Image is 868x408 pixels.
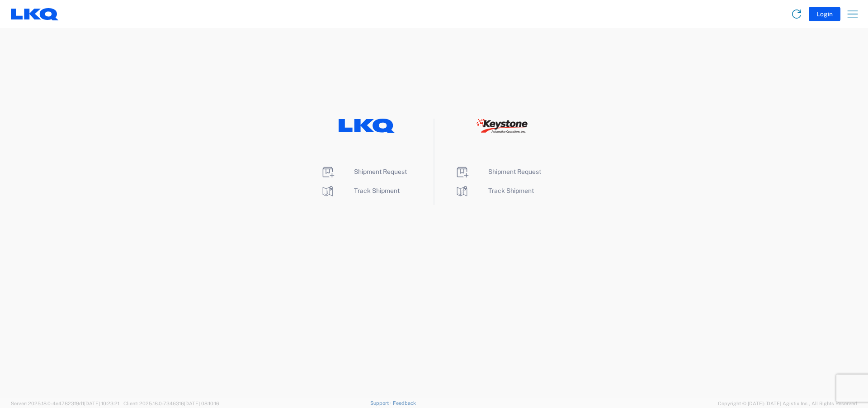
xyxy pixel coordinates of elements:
a: Shipment Request [321,168,407,175]
span: Shipment Request [488,168,541,175]
button: Login [809,7,840,21]
span: [DATE] 08:10:16 [184,401,219,406]
span: Track Shipment [488,187,534,194]
a: Track Shipment [455,187,534,194]
span: Client: 2025.18.0-7346316 [123,401,219,406]
span: Server: 2025.18.0-4e47823f9d1 [11,401,119,406]
span: Track Shipment [354,187,400,194]
a: Feedback [393,400,416,406]
a: Track Shipment [321,187,400,194]
a: Shipment Request [455,168,541,175]
span: Shipment Request [354,168,407,175]
a: Support [370,400,393,406]
span: Copyright © [DATE]-[DATE] Agistix Inc., All Rights Reserved [718,399,857,408]
span: [DATE] 10:23:21 [84,401,119,406]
